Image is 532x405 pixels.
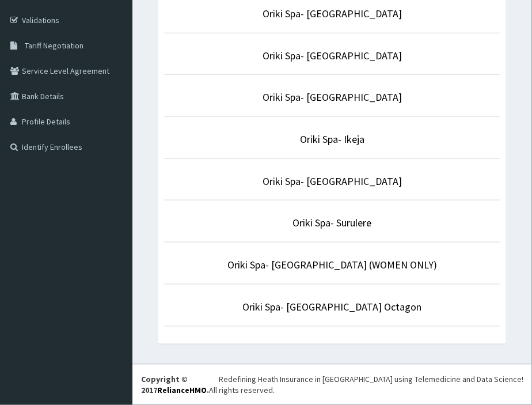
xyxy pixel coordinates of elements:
[300,133,364,146] a: Oriki Spa- Ikeja
[243,300,422,313] a: Oriki Spa- [GEOGRAPHIC_DATA] Octagon
[141,374,209,396] strong: Copyright © 2017 .
[293,216,372,229] a: Oriki Spa- Surulere
[263,90,402,104] a: Oriki Spa- [GEOGRAPHIC_DATA]
[263,49,402,62] a: Oriki Spa- [GEOGRAPHIC_DATA]
[132,364,532,405] footer: All rights reserved.
[263,175,402,188] a: Oriki Spa- [GEOGRAPHIC_DATA]
[227,258,437,271] a: Oriki Spa- [GEOGRAPHIC_DATA] (WOMEN ONLY)
[157,385,207,396] a: RelianceHMO
[219,373,523,385] div: Redefining Heath Insurance in [GEOGRAPHIC_DATA] using Telemedicine and Data Science!
[25,40,83,51] span: Tariff Negotiation
[263,7,402,20] a: Oriki Spa- [GEOGRAPHIC_DATA]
